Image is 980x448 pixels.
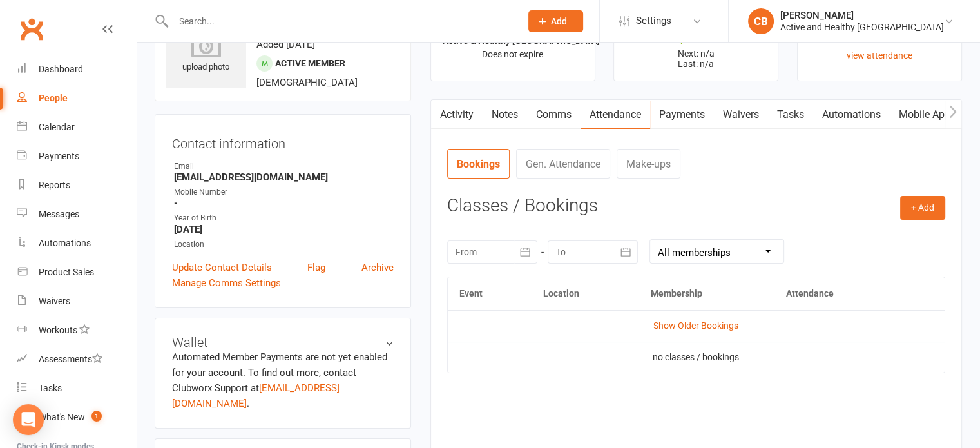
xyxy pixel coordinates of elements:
h3: Wallet [172,335,394,349]
div: Year of Birth [174,212,394,224]
span: [DEMOGRAPHIC_DATA] [256,77,358,88]
div: Never [809,32,950,45]
a: Automations [813,100,890,130]
a: Assessments [17,345,136,374]
div: $0.00 [626,32,766,45]
a: [EMAIL_ADDRESS][DOMAIN_NAME] [172,382,340,409]
th: Membership [639,277,774,310]
time: Added [DATE] [256,39,315,50]
a: Activity [431,100,483,130]
input: Search... [169,12,512,30]
a: People [17,84,136,113]
a: Bookings [447,149,510,179]
strong: [EMAIL_ADDRESS][DOMAIN_NAME] [174,171,394,183]
a: Automations [17,229,136,258]
div: What's New [39,412,85,422]
div: [PERSON_NAME] [780,10,944,21]
strong: - [174,197,394,209]
a: Reports [17,171,136,200]
div: Open Intercom Messenger [13,404,44,435]
a: Show Older Bookings [653,320,738,331]
p: Next: n/a Last: n/a [626,48,766,69]
div: Product Sales [39,267,94,277]
div: Messages [39,209,79,219]
a: Calendar [17,113,136,142]
div: Active and Healthy [GEOGRAPHIC_DATA] [780,21,944,33]
a: Archive [361,260,394,275]
div: Automations [39,238,91,248]
div: Mobile Number [174,186,394,199]
a: Comms [527,100,581,130]
span: Does not expire [482,49,543,59]
div: Workouts [39,325,77,335]
a: Gen. Attendance [516,149,610,179]
th: Attendance [774,277,903,310]
div: Calendar [39,122,75,132]
a: Mobile App [890,100,959,130]
span: Active member [275,58,345,68]
button: + Add [900,196,945,219]
h3: Classes / Bookings [447,196,945,216]
a: What's New1 [17,403,136,432]
a: Waivers [714,100,768,130]
th: Location [532,277,639,310]
div: Email [174,161,394,173]
a: Attendance [581,100,650,130]
a: Workouts [17,316,136,345]
div: Dashboard [39,64,83,74]
div: Payments [39,151,79,161]
a: view attendance [847,50,912,61]
div: Location [174,239,394,251]
a: Messages [17,200,136,229]
a: Flag [307,260,325,275]
a: Dashboard [17,55,136,84]
no-payment-system: Automated Member Payments are not yet enabled for your account. To find out more, contact Clubwor... [172,351,387,409]
span: 1 [91,411,102,422]
a: Product Sales [17,258,136,287]
div: Waivers [39,296,70,306]
a: Notes [483,100,527,130]
a: Manage Comms Settings [172,275,281,291]
a: Make-ups [617,149,680,179]
th: Event [448,277,532,310]
div: CB [748,8,774,34]
div: upload photo [166,32,246,74]
h3: Contact information [172,131,394,151]
a: Payments [17,142,136,171]
div: Assessments [39,354,102,364]
td: no classes / bookings [448,342,945,373]
span: Add [551,16,567,26]
div: People [39,93,68,103]
a: Waivers [17,287,136,316]
a: Update Contact Details [172,260,272,275]
a: Clubworx [15,13,48,45]
a: Tasks [17,374,136,403]
div: Reports [39,180,70,190]
a: Tasks [768,100,813,130]
span: Settings [636,6,671,35]
strong: [DATE] [174,224,394,235]
a: Payments [650,100,714,130]
div: Tasks [39,383,62,393]
button: Add [528,10,583,32]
